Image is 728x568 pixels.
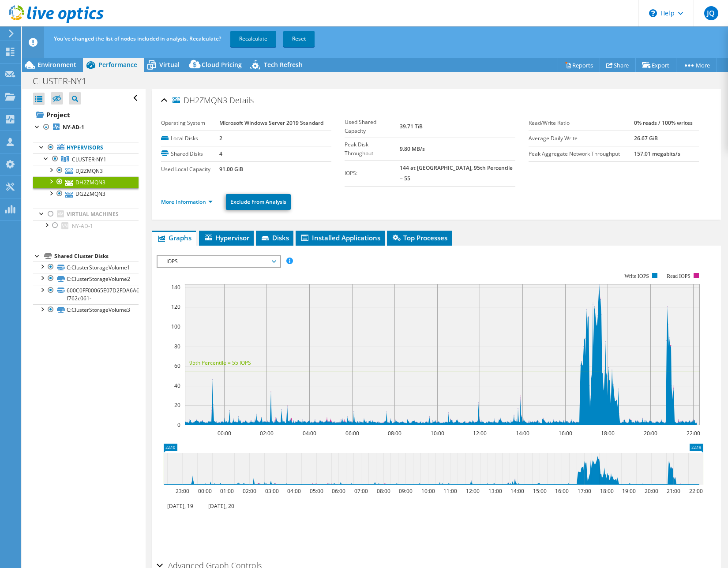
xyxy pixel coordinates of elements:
span: Virtual [159,60,180,69]
a: NY-AD-1 [33,220,139,232]
text: 95th Percentile = 55 IOPS [189,359,251,366]
text: 05:00 [310,487,323,495]
text: 22:00 [687,430,700,437]
span: Cloud Pricing [202,60,242,69]
label: Peak Aggregate Network Throughput [529,149,634,158]
text: 04:00 [303,430,316,437]
text: 08:00 [377,487,390,495]
text: 06:00 [345,430,359,437]
label: Used Shared Capacity [345,118,400,135]
text: 20 [174,401,180,409]
text: 60 [174,362,180,370]
label: Read/Write Ratio [529,119,634,127]
text: 14:00 [510,487,524,495]
span: Tech Refresh [264,60,303,69]
b: 0% reads / 100% writes [634,119,693,127]
text: 01:00 [220,487,234,495]
text: 21:00 [667,487,680,495]
text: 11:00 [443,487,457,495]
label: Local Disks [161,134,219,143]
a: C:ClusterStorageVolume1 [33,262,139,273]
text: 100 [171,323,180,330]
text: Read IOPS [667,273,690,279]
a: Share [600,58,636,72]
text: 10:00 [431,430,444,437]
span: Graphs [157,233,191,242]
text: 19:00 [622,487,636,495]
text: 00:00 [218,430,231,437]
text: 13:00 [488,487,502,495]
a: DG2ZMQN3 [33,188,139,200]
text: 80 [174,343,180,350]
span: Top Processes [391,233,447,242]
a: Recalculate [230,31,276,47]
text: 40 [174,382,180,389]
text: 12:00 [466,487,480,495]
label: Average Daily Write [529,134,634,143]
span: CLUSTER-NY1 [72,156,106,163]
span: Details [229,95,254,105]
label: Peak Disk Throughput [345,140,400,158]
a: NY-AD-1 [33,122,139,133]
text: 02:00 [260,430,274,437]
text: 00:00 [198,487,212,495]
text: 17:00 [578,487,591,495]
b: 39.71 TiB [400,123,423,130]
b: 9.80 MB/s [400,145,425,153]
a: Export [635,58,676,72]
a: Virtual Machines [33,209,139,220]
a: 600C0FF00065E07D2FDA6A6601000000-f762c061- [33,285,139,304]
span: NY-AD-1 [72,222,93,230]
span: You've changed the list of nodes included in analysis. Recalculate? [54,35,221,42]
a: More Information [161,198,213,206]
span: Installed Applications [300,233,380,242]
a: Reset [283,31,315,47]
text: 120 [171,303,180,310]
text: 15:00 [533,487,547,495]
text: 22:00 [689,487,703,495]
text: 06:00 [332,487,345,495]
a: Reports [558,58,600,72]
label: Operating System [161,119,219,127]
text: 18:00 [601,430,615,437]
text: 04:00 [287,487,301,495]
b: 4 [219,150,222,157]
a: DH2ZMQN3 [33,176,139,188]
span: IOPS [162,256,275,267]
label: IOPS: [345,169,400,178]
text: 07:00 [354,487,368,495]
a: C:ClusterStorageVolume2 [33,273,139,284]
text: 23:00 [176,487,189,495]
text: 0 [177,421,180,429]
b: Microsoft Windows Server 2019 Standard [219,119,323,127]
b: 2 [219,135,222,142]
text: 08:00 [388,430,402,437]
text: 16:00 [559,430,572,437]
text: 02:00 [243,487,256,495]
text: 20:00 [644,430,657,437]
span: Performance [98,60,137,69]
text: 20:00 [645,487,658,495]
span: Disks [260,233,289,242]
b: 26.67 GiB [634,135,658,142]
svg: \n [649,9,657,17]
text: Write IOPS [624,273,649,279]
label: Shared Disks [161,149,219,158]
a: Exclude From Analysis [226,194,291,210]
a: CLUSTER-NY1 [33,153,139,165]
span: DH2ZMQN3 [173,96,227,105]
label: Used Local Capacity [161,165,219,174]
b: 144 at [GEOGRAPHIC_DATA], 95th Percentile = 55 [400,164,513,182]
a: More [676,58,717,72]
h1: CLUSTER-NY1 [29,76,100,86]
text: 14:00 [516,430,529,437]
a: Project [33,108,139,122]
b: 157.01 megabits/s [634,150,680,157]
text: 10:00 [421,487,435,495]
div: Shared Cluster Disks [54,251,139,262]
text: 18:00 [600,487,614,495]
b: NY-AD-1 [63,123,84,131]
span: Hypervisor [203,233,249,242]
b: 91.00 GiB [219,165,243,173]
span: JQ [704,6,718,20]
